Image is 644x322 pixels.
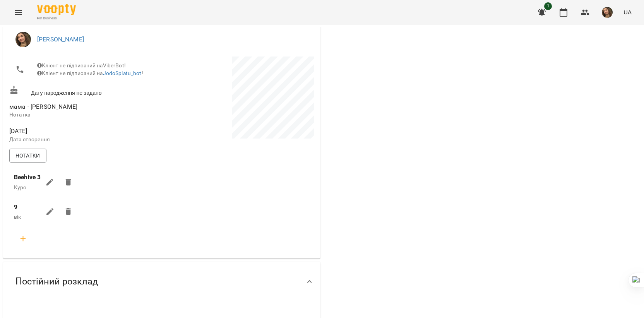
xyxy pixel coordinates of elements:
[9,3,28,22] button: Menu
[620,5,635,19] button: UA
[14,184,26,190] span: Курс
[103,70,142,76] a: JodoSplatu_bot
[14,214,21,220] span: вік
[8,84,162,98] div: Дату народження не задано
[9,136,160,144] p: Дата створення
[37,4,76,15] img: Voopty Logo
[9,127,160,136] span: [DATE]
[37,36,84,43] a: [PERSON_NAME]
[623,8,632,16] span: UA
[37,16,76,21] span: For Business
[37,62,126,69] span: Клієнт не підписаний на ViberBot!
[14,202,17,212] label: 9
[15,151,40,160] span: Нотатки
[9,149,46,163] button: Нотатки
[9,111,160,119] p: Нотатка
[14,173,41,182] label: Beehive 3
[37,70,143,76] span: Клієнт не підписаний на !
[15,32,31,47] img: Анастасія Іванова
[544,2,552,10] span: 1
[15,276,98,288] span: Постійний розклад
[9,103,77,110] span: мама - [PERSON_NAME]
[3,262,320,301] div: Постійний розклад
[602,7,613,18] img: e02786069a979debee2ecc2f3beb162c.jpeg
